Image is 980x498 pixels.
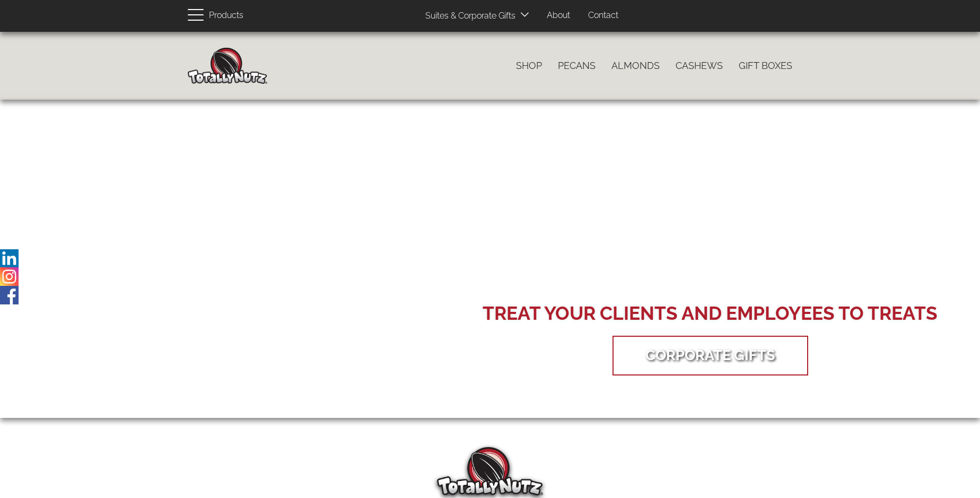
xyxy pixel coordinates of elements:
[417,6,519,27] a: Suites & Corporate Gifts
[668,55,731,77] a: Cashews
[550,55,603,77] a: Pecans
[629,338,791,372] a: Corporate Gifts
[731,55,800,77] a: Gift Boxes
[209,8,243,23] span: Products
[437,447,543,495] img: Totally Nutz Logo
[483,300,938,327] div: Treat your Clients and Employees to Treats
[580,5,626,26] a: Contact
[539,5,578,26] a: About
[603,55,668,77] a: Almonds
[188,48,267,84] img: Home
[508,55,550,77] a: Shop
